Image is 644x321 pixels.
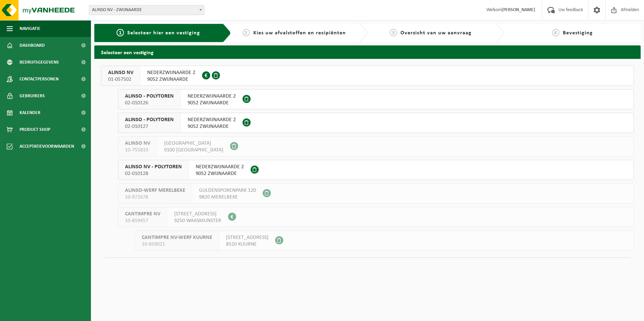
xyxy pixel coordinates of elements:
span: [STREET_ADDRESS] [226,234,268,241]
span: GULDENSPORENPARK 120 [199,187,256,194]
span: ALINSO NV - POLYTOREN [125,164,182,170]
h2: Selecteer een vestiging [94,45,641,59]
span: Bedrijfsgegevens [20,54,59,71]
span: Product Shop [20,121,50,138]
span: Navigatie [20,20,40,37]
span: Overzicht van uw aanvraag [400,30,472,36]
span: ALINSO NV [108,69,133,76]
span: Selecteer hier een vestiging [127,30,200,36]
span: 9250 WAASMUNSTER [174,217,221,224]
span: 9052 ZWIJNAARDE [147,76,195,83]
span: [STREET_ADDRESS] [174,211,221,217]
span: CANTIMPRE NV [125,211,160,217]
span: 10-859457 [125,217,160,224]
span: Dashboard [20,37,45,54]
span: Kies uw afvalstoffen en recipiënten [253,30,346,36]
span: 02-010127 [125,123,174,130]
span: 10-755833 [125,147,150,153]
span: 3 [390,29,397,36]
span: NEDERZWIJNAARDE 2 [188,116,236,123]
span: CANTIMPRE NV-WERF KUURNE [142,234,212,241]
span: [GEOGRAPHIC_DATA] [164,140,223,147]
span: Bevestiging [563,30,593,36]
span: ALINSO - POLYTOREN [125,116,174,123]
span: 9052 ZWIJNAARDE [196,170,244,177]
span: 4 [552,29,559,36]
button: ALINSO NV - POLYTOREN 02-010128 NEDERZWIJNAARDE 29052 ZWIJNAARDE [118,160,634,180]
span: Kalender [20,104,40,121]
span: 1 [117,29,124,36]
span: 9100 [GEOGRAPHIC_DATA] [164,147,223,153]
span: ALINSO NV - ZWIJNAARDE [89,5,204,15]
button: ALINSO NV 01-057502 NEDERZWIJNAARDE 29052 ZWIJNAARDE [101,66,634,86]
span: ALINSO - POLYTOREN [125,93,174,100]
span: NEDERZWIJNAARDE 2 [147,69,195,76]
strong: [PERSON_NAME] [502,7,535,12]
span: 9052 ZWIJNAARDE [188,123,236,130]
span: 02-010126 [125,100,174,106]
span: NEDERZWIJNAARDE 2 [196,164,244,170]
span: 2 [243,29,250,36]
span: 01-057502 [108,76,133,83]
span: NEDERZWIJNAARDE 2 [188,93,236,100]
span: ALINSO NV [125,140,150,147]
span: ALINSO NV - ZWIJNAARDE [89,5,204,15]
button: ALINSO - POLYTOREN 02-010126 NEDERZWIJNAARDE 29052 ZWIJNAARDE [118,89,634,109]
span: Acceptatievoorwaarden [20,138,74,155]
span: 9052 ZWIJNAARDE [188,100,236,106]
span: ALINSO-WERF MERELBEKE [125,187,185,194]
span: 02-010128 [125,170,182,177]
span: 8520 KUURNE [226,241,268,248]
span: 10-859021 [142,241,212,248]
span: Contactpersonen [20,71,59,87]
span: Gebruikers [20,87,45,104]
button: ALINSO - POLYTOREN 02-010127 NEDERZWIJNAARDE 29052 ZWIJNAARDE [118,113,634,133]
span: 9820 MERELBEKE [199,194,256,201]
span: 10-972678 [125,194,185,201]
